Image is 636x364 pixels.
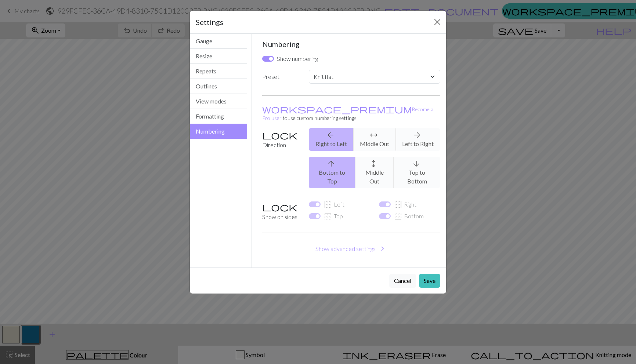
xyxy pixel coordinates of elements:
label: Right [394,200,416,209]
span: border_left [324,199,332,210]
button: Close [431,16,443,28]
label: Direction [258,128,304,194]
label: Top [324,212,343,221]
button: Numbering [190,124,247,139]
button: Outlines [190,79,247,94]
label: Preset [258,70,304,87]
button: Gauge [190,34,247,49]
h5: Numbering [262,40,441,48]
a: Become a Pro user [262,106,433,121]
button: Show advanced settings [262,242,441,256]
button: Resize [190,49,247,64]
label: Left [324,200,344,209]
small: to use custom numbering settings [262,106,433,121]
button: Save [419,274,440,288]
span: border_top [324,211,332,221]
button: Formatting [190,109,247,124]
label: Show numbering [277,54,318,63]
label: Bottom [394,212,424,221]
button: Cancel [389,274,416,288]
span: border_right [394,199,402,210]
span: workspace_premium [262,104,412,114]
label: Show on sides [258,200,304,224]
span: chevron_right [378,244,387,254]
span: border_bottom [394,211,402,221]
button: View modes [190,94,247,109]
button: Repeats [190,64,247,79]
h5: Settings [196,17,223,28]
